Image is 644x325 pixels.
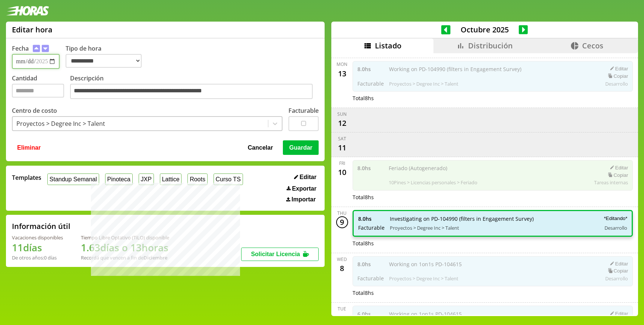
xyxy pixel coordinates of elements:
[353,194,633,201] div: Total 8 hs
[336,262,348,274] div: 8
[336,216,348,228] div: 9
[353,95,633,102] div: Total 8 hs
[337,256,347,262] div: Wed
[6,6,49,16] img: logotipo
[300,174,316,181] span: Editar
[288,106,319,115] label: Facturable
[16,120,105,128] div: Proyectos > Degree Inc > Talent
[283,140,319,154] button: Guardar
[582,41,603,51] span: Cecos
[70,84,313,99] textarea: Descripción
[66,54,142,68] select: Tipo de hora
[284,185,319,192] button: Exportar
[291,196,316,203] span: Importar
[246,140,275,154] button: Cancelar
[81,234,169,241] div: Tiempo Libre Optativo (TiLO) disponible
[338,136,346,142] div: Sat
[12,74,70,101] label: Cantidad
[12,25,53,35] h1: Editar hora
[81,241,169,254] h1: 1.63 días o 13 horas
[47,173,99,185] button: Standup Semanal
[336,312,348,324] div: 7
[292,185,316,192] span: Exportar
[15,140,43,154] button: Eliminar
[336,142,348,154] div: 11
[339,160,345,166] div: Fri
[187,173,207,185] button: Roots
[12,84,64,98] input: Cantidad
[292,173,319,181] button: Editar
[336,166,348,178] div: 10
[337,61,347,67] div: Mon
[12,241,63,254] h1: 11 días
[12,221,70,231] h2: Información útil
[336,67,348,79] div: 13
[66,44,148,69] label: Tipo de hora
[375,41,401,51] span: Listado
[353,240,633,247] div: Total 8 hs
[331,53,638,315] div: scrollable content
[353,289,633,296] div: Total 8 hs
[214,173,243,185] button: Curso TS
[337,111,347,117] div: Sun
[12,44,29,52] label: Fecha
[337,210,347,216] div: Thu
[12,234,63,241] div: Vacaciones disponibles
[12,254,63,261] div: De otros años: 0 días
[451,25,519,35] span: Octubre 2025
[241,248,319,261] button: Solicitar Licencia
[81,254,169,261] div: Recordá que vencen a fin de
[12,173,41,182] span: Templates
[139,173,154,185] button: JXP
[12,106,57,115] label: Centro de costo
[338,306,346,312] div: Tue
[105,173,133,185] button: Pinoteca
[70,74,319,101] label: Descripción
[251,251,300,257] span: Solicitar Licencia
[143,254,167,261] b: Diciembre
[468,41,513,51] span: Distribución
[336,117,348,129] div: 12
[160,173,182,185] button: Lattice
